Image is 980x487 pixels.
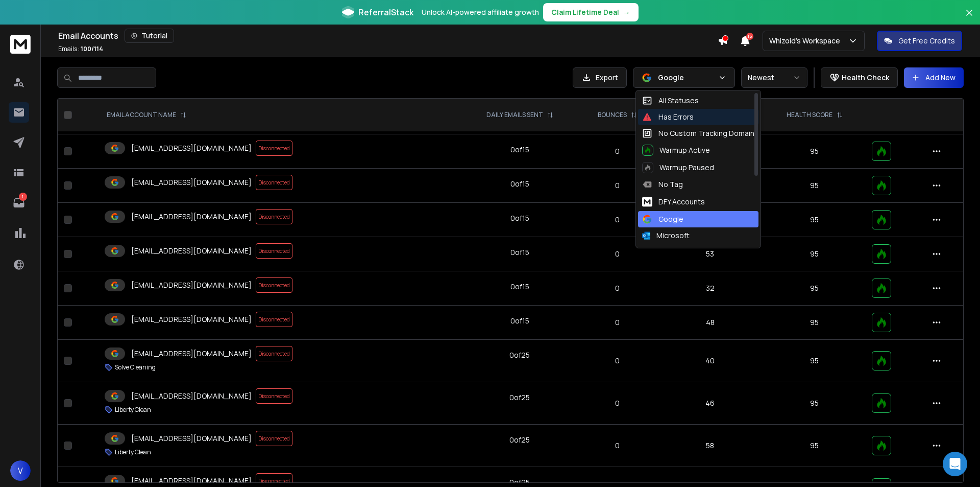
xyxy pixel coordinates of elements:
p: Liberty Clean [115,448,151,456]
td: 53 [656,237,764,271]
div: Google [642,214,683,224]
td: 48 [656,306,764,340]
p: 0 [584,317,650,328]
div: 0 of 25 [509,435,530,445]
p: 1 [19,193,27,201]
p: 0 [584,249,650,259]
p: Get Free Credits [898,36,955,46]
button: Newest [741,67,807,88]
p: 0 [584,356,650,366]
td: 95 [764,203,866,237]
span: Disconnected [256,388,292,404]
button: Claim Lifetime Deal→ [543,3,639,21]
p: [EMAIL_ADDRESS][DOMAIN_NAME] [131,314,252,324]
button: Get Free Credits [877,31,962,51]
div: 0 of 15 [510,213,529,223]
td: 95 [764,340,866,382]
p: Google [658,73,714,83]
p: Emails : [58,45,103,53]
div: No Custom Tracking Domain [642,128,754,138]
div: 0 of 15 [510,247,529,258]
td: 32 [656,271,764,306]
p: 0 [584,440,650,451]
p: HEALTH SCORE [787,111,832,119]
p: Unlock AI-powered affiliate growth [422,7,539,17]
td: 95 [764,271,866,306]
td: 95 [764,382,866,425]
button: V [10,460,31,481]
span: Disconnected [256,346,292,361]
div: No Tag [642,179,683,190]
div: Has Errors [642,112,694,122]
p: [EMAIL_ADDRESS][DOMAIN_NAME] [131,280,252,290]
div: DFY Accounts [642,196,705,208]
div: 0 of 25 [509,350,530,360]
button: Health Check [821,67,898,88]
span: Disconnected [256,243,292,259]
span: Disconnected [256,431,292,446]
p: [EMAIL_ADDRESS][DOMAIN_NAME] [131,177,252,188]
p: [EMAIL_ADDRESS][DOMAIN_NAME] [131,143,252,153]
p: Whizoid's Workspace [769,36,844,46]
p: DAILY EMAILS SENT [486,111,543,119]
p: [EMAIL_ADDRESS][DOMAIN_NAME] [131,246,252,256]
td: 95 [764,169,866,203]
span: Disconnected [256,209,292,224]
td: 95 [764,425,866,467]
div: Email Accounts [58,29,718,43]
div: Warmup Active [642,145,710,156]
button: Add New [904,67,964,88]
td: 95 [764,134,866,169]
p: [EMAIL_ADDRESS][DOMAIN_NAME] [131,349,252,359]
button: Tutorial [125,29,174,43]
p: 0 [584,398,650,408]
p: 0 [584,180,650,191]
p: [EMAIL_ADDRESS][DOMAIN_NAME] [131,212,252,222]
div: 0 of 15 [510,316,529,326]
p: BOUNCES [598,111,627,119]
div: 0 of 15 [510,145,529,155]
span: Disconnected [256,141,292,156]
p: Solve Cleaning [115,363,156,372]
div: 0 of 25 [509,392,530,403]
td: 58 [656,425,764,467]
p: [EMAIL_ADDRESS][DOMAIN_NAME] [131,476,252,486]
a: 1 [9,193,29,213]
p: 0 [584,215,650,225]
div: EMAIL ACCOUNT NAME [107,111,186,119]
span: Disconnected [256,175,292,190]
span: 15 [746,33,753,40]
span: Disconnected [256,277,292,293]
td: 95 [764,306,866,340]
button: Export [573,67,627,88]
p: 0 [584,283,650,293]
div: Warmup Paused [642,162,714,173]
p: Liberty Clean [115,406,151,414]
span: Disconnected [256,312,292,327]
td: 95 [764,237,866,271]
p: [EMAIL_ADDRESS][DOMAIN_NAME] [131,391,252,401]
span: 100 / 114 [81,44,103,53]
div: 0 of 15 [510,179,529,189]
p: [EMAIL_ADDRESS][DOMAIN_NAME] [131,433,252,444]
button: Close banner [963,6,976,31]
td: 40 [656,340,764,382]
span: → [623,7,630,17]
span: ReferralStack [358,6,413,18]
div: Microsoft [642,230,690,241]
div: Open Intercom Messenger [943,452,967,476]
td: 46 [656,382,764,425]
div: 0 of 15 [510,282,529,292]
div: All Statuses [642,96,699,106]
p: 0 [584,146,650,156]
p: Health Check [842,73,889,83]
